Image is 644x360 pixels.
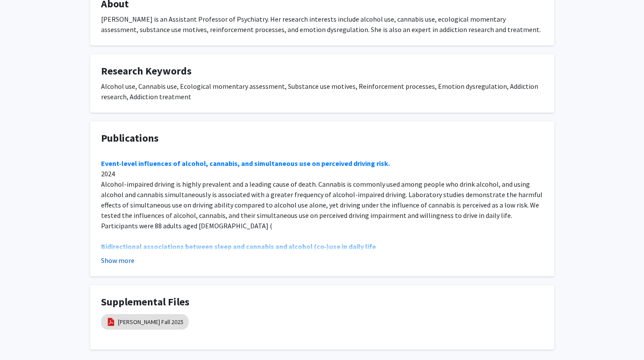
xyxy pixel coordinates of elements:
img: pdf_icon.png [106,317,116,327]
iframe: Chat [7,321,37,354]
div: [PERSON_NAME] is an Assistant Professor of Psychiatry. Her research interests include alcohol use... [101,14,543,35]
h4: Supplemental Files [101,296,543,308]
h4: Research Keywords [101,65,543,78]
a: Bidirectional associations between sleep and cannabis and alcohol (co‐)use in daily life [101,242,376,251]
div: Alcohol use, Cannabis use, Ecological momentary assessment, Substance use motives, Reinforcement ... [101,81,543,102]
button: Show more [101,255,134,266]
a: [PERSON_NAME] Fall 2025 [118,318,183,327]
a: Event-level influences of alcohol, cannabis, and simultaneous use on perceived driving risk. [101,159,390,168]
h4: Publications [101,132,543,145]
